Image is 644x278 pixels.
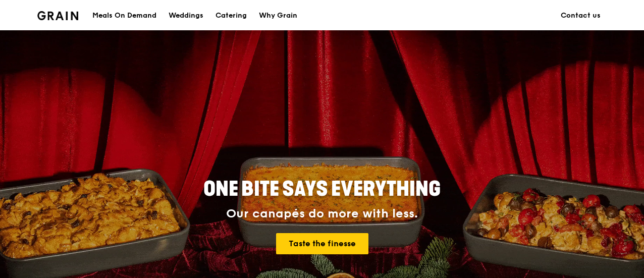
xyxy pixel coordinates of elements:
span: ONE BITE SAYS EVERYTHING [203,177,441,201]
a: Taste the finesse [276,233,368,254]
div: Our canapés do more with less. [140,207,504,221]
a: Why Grain [253,1,303,31]
div: Meals On Demand [92,1,156,31]
a: Weddings [163,1,209,31]
div: Catering [216,1,247,31]
img: Grain [37,11,78,20]
div: Weddings [169,1,203,31]
a: Catering [209,1,253,31]
a: Contact us [555,1,607,31]
div: Why Grain [259,1,297,31]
